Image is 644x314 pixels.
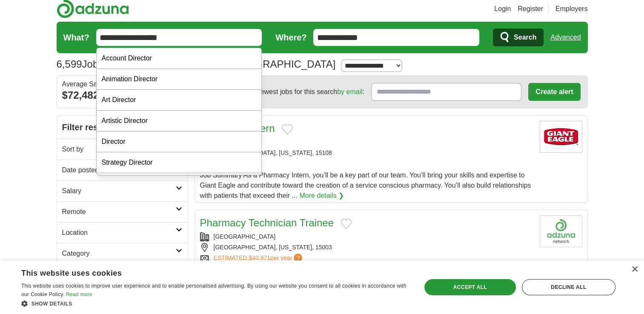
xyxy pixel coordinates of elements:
a: Sort by [57,139,187,160]
span: ? [294,254,302,262]
div: Director [97,131,262,152]
img: Giant Eagle logo [540,121,582,153]
h2: Category [62,248,176,259]
div: Close [631,266,638,273]
a: by email [337,88,363,95]
div: $72,482 [62,88,182,103]
div: Strategy Director [97,152,262,173]
div: [GEOGRAPHIC_DATA], [US_STATE], 15108 [200,148,533,157]
a: ESTIMATED:$40,971per year? [214,254,304,263]
a: Read more, opens a new window [66,291,92,297]
img: Company logo [540,215,582,247]
span: Job Summary As a Pharmacy Intern, you’ll be a key part of our team. You’ll bring your skills and ... [200,171,531,199]
div: [GEOGRAPHIC_DATA], [US_STATE], 15003 [200,243,533,252]
div: Show details [21,299,409,308]
span: Receive the newest jobs for this search : [219,87,364,97]
span: This website uses cookies to improve user experience and to enable personalised advertising. By u... [21,283,406,297]
label: Where? [275,31,306,44]
h2: Salary [62,186,176,196]
div: Average Salary [62,81,182,88]
h2: Remote [62,207,176,217]
h1: Jobs in [GEOGRAPHIC_DATA], [GEOGRAPHIC_DATA] [57,58,336,70]
span: 6,599 [57,57,82,72]
a: Remote [57,201,187,222]
a: Login [494,4,511,14]
button: Create alert [528,83,580,101]
a: Location [57,222,187,243]
button: Search [493,29,544,46]
div: [GEOGRAPHIC_DATA] [200,232,533,241]
h2: Sort by [62,144,176,154]
a: Salary [57,180,187,201]
span: Show details [31,301,72,307]
div: Animation Director [97,69,262,90]
h2: Location [62,228,176,238]
div: Art Director [97,90,262,111]
button: Add to favorite jobs [282,124,293,134]
h2: Date posted [62,165,176,175]
div: Decline all [522,279,615,295]
a: Date posted [57,160,187,180]
label: What? [63,31,89,44]
div: Artistic Director [97,111,262,131]
a: Employers [555,4,588,14]
span: $40,971 [249,254,270,261]
div: This website uses cookies [21,265,388,278]
div: Technology Director [97,173,262,194]
a: More details ❯ [299,191,344,201]
a: Advanced [550,29,581,46]
div: Account Director [97,48,262,69]
button: Add to favorite jobs [341,219,352,229]
div: Accept all [424,279,516,295]
a: Category [57,243,187,264]
a: Register [518,4,543,14]
a: Pharmacy Technician Trainee [200,217,334,228]
span: Search [514,29,536,46]
h2: Filter results [57,116,187,139]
